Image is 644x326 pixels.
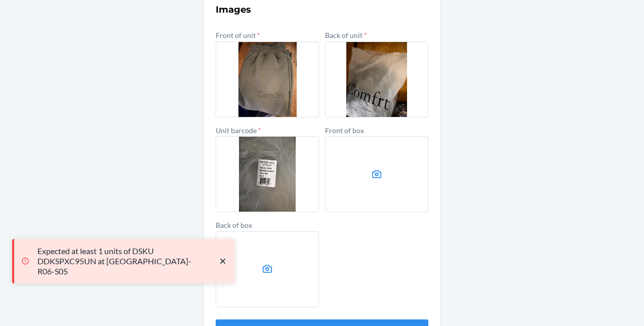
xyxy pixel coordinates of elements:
[216,221,252,229] label: Back of box
[325,31,367,39] label: Back of unit
[216,31,260,39] label: Front of unit
[216,126,261,135] label: Unit barcode
[218,256,228,266] svg: close toast
[37,246,208,276] p: Expected at least 1 units of DSKU DDKSPXC95UN at [GEOGRAPHIC_DATA]-R06-S05
[325,126,364,135] label: Front of box
[216,3,428,16] h3: Images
